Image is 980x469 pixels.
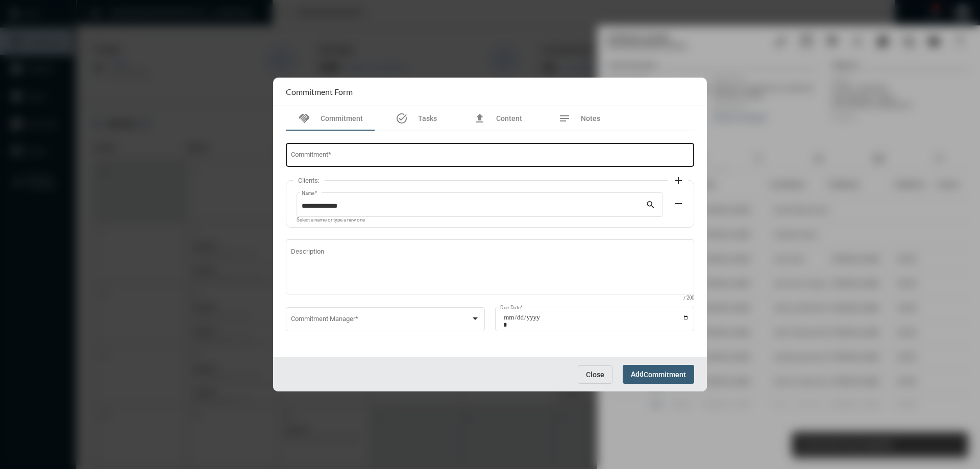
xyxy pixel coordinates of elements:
[586,371,604,379] span: Close
[672,175,684,187] mat-icon: add
[418,114,437,122] span: Tasks
[623,365,694,384] button: AddCommitment
[396,112,408,125] mat-icon: task_alt
[496,114,522,122] span: Content
[644,371,686,379] span: Commitment
[558,112,571,125] mat-icon: notes
[672,198,684,210] mat-icon: remove
[474,112,486,125] mat-icon: file_upload
[581,114,600,122] span: Notes
[297,217,365,223] mat-hint: Select a name or type a new one
[578,365,612,384] button: Close
[321,114,363,122] span: Commitment
[631,370,686,378] span: Add
[293,177,325,184] label: Clients:
[646,200,658,212] mat-icon: search
[298,112,310,125] mat-icon: handshake
[683,295,694,301] mat-hint: / 200
[286,87,353,96] h2: Commitment Form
